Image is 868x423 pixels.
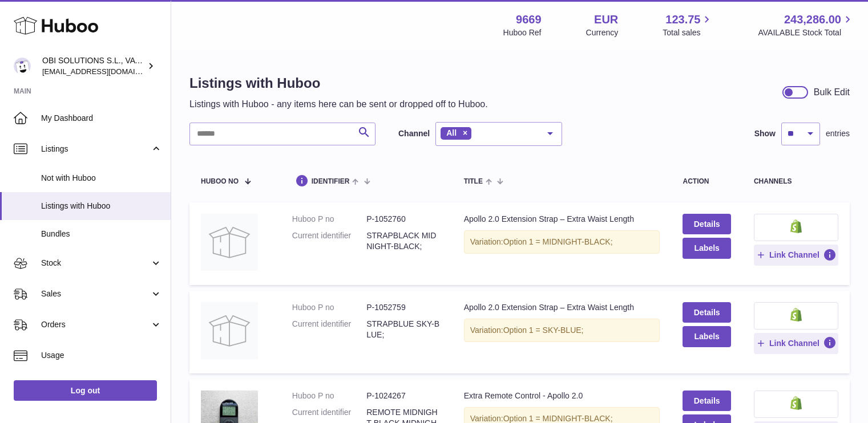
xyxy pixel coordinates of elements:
[464,230,660,254] div: Variation:
[464,319,660,342] div: Variation:
[201,302,258,359] img: Apollo 2.0 Extension Strap – Extra Waist Length
[464,178,483,185] span: title
[292,302,366,313] dt: Huboo P no
[292,319,366,340] dt: Current identifier
[826,128,850,139] span: entries
[292,230,366,252] dt: Current identifier
[41,288,150,299] span: Sales
[769,338,819,348] span: Link Channel
[790,308,802,322] img: shopify-small.png
[594,12,618,27] strong: EUR
[663,12,713,38] a: 123.75 Total sales
[683,302,730,323] a: Details
[503,237,613,246] span: Option 1 = MIDNIGHT-BLACK;
[201,214,258,271] img: Apollo 2.0 Extension Strap – Extra Waist Length
[41,319,150,330] span: Orders
[754,333,838,353] button: Link Channel
[366,214,441,225] dd: P-1052760
[446,128,457,137] span: All
[366,319,441,340] dd: STRAPBLUE SKY-BLUE;
[683,238,730,258] button: Labels
[665,12,700,27] span: 123.75
[189,98,488,111] p: Listings with Huboo - any items here can be sent or dropped off to Huboo.
[41,144,150,154] span: Listings
[366,230,441,252] dd: STRAPBLACK MIDNIGHT-BLACK;
[586,27,619,38] div: Currency
[683,326,730,347] button: Labels
[754,128,776,139] label: Show
[41,258,150,269] span: Stock
[503,326,584,335] span: Option 1 = SKY-BLUE;
[201,178,239,185] span: Huboo no
[503,414,613,423] span: Option 1 = MIDNIGHT-BLACK;
[292,391,366,401] dt: Huboo P no
[41,113,162,124] span: My Dashboard
[790,219,802,233] img: shopify-small.png
[754,245,838,265] button: Link Channel
[189,74,488,92] h1: Listings with Huboo
[464,302,660,313] div: Apollo 2.0 Extension Strap – Extra Waist Length
[366,391,441,401] dd: P-1024267
[42,67,168,76] span: [EMAIL_ADDRESS][DOMAIN_NAME]
[683,391,730,411] a: Details
[41,229,162,239] span: Bundles
[292,214,366,225] dt: Huboo P no
[814,86,850,99] div: Bulk Edit
[758,12,854,38] a: 243,286.00 AVAILABLE Stock Total
[41,350,162,361] span: Usage
[312,178,350,185] span: identifier
[516,12,542,27] strong: 9669
[769,250,819,260] span: Link Channel
[784,12,841,27] span: 243,286.00
[398,128,430,139] label: Channel
[503,27,542,38] div: Huboo Ref
[758,27,854,38] span: AVAILABLE Stock Total
[464,214,660,225] div: Apollo 2.0 Extension Strap – Extra Waist Length
[790,396,802,410] img: shopify-small.png
[754,178,838,185] div: channels
[14,58,31,75] img: hello@myobistore.com
[42,55,145,77] div: OBI SOLUTIONS S.L., VAT: B70911078
[683,214,730,234] a: Details
[14,380,157,401] a: Log out
[366,302,441,313] dd: P-1052759
[683,178,730,185] div: action
[41,173,162,184] span: Not with Huboo
[663,27,713,38] span: Total sales
[41,201,162,211] span: Listings with Huboo
[464,391,660,401] div: Extra Remote Control - Apollo 2.0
